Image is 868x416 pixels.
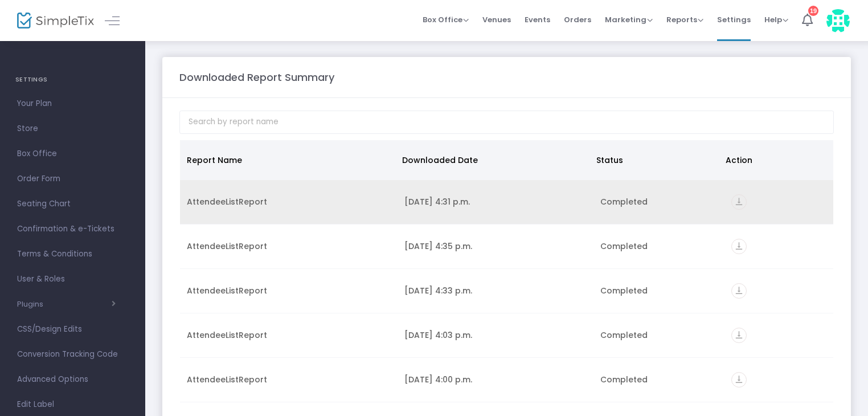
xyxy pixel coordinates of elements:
i: vertical_align_bottom [731,372,747,388]
span: Help [764,14,788,25]
a: vertical_align_bottom [731,287,747,298]
div: 2025-09-12 4:00 p.m. [404,374,587,385]
div: 19 [808,6,818,16]
span: Box Office [423,14,469,25]
th: Action [719,140,826,180]
span: User & Roles [17,272,128,287]
div: 2025-09-18 4:03 p.m. [404,329,587,341]
span: Seating Chart [17,197,128,211]
span: Your Plan [17,96,128,111]
span: CSS/Design Edits [17,322,128,337]
a: vertical_align_bottom [731,242,747,254]
div: Completed [600,240,717,252]
span: Store [17,121,128,136]
button: Plugins [17,300,116,309]
a: vertical_align_bottom [731,198,747,209]
th: Downloaded Date [395,140,589,180]
span: Terms & Conditions [17,247,128,262]
span: Venues [482,5,511,34]
i: vertical_align_bottom [731,194,747,210]
span: Orders [564,5,591,34]
div: Completed [600,374,717,385]
div: https://go.SimpleTix.com/s031v [731,194,826,210]
i: vertical_align_bottom [731,283,747,299]
span: Reports [666,14,703,25]
div: Completed [600,329,717,341]
h4: SETTINGS [15,68,130,91]
div: AttendeeListReport [187,240,391,252]
div: 2025-09-23 4:31 p.m. [404,196,587,207]
div: Completed [600,196,717,207]
span: Settings [717,5,751,34]
span: Confirmation & e-Tickets [17,222,128,236]
div: AttendeeListReport [187,374,391,385]
m-panel-title: Downloaded Report Summary [179,70,334,85]
div: Completed [600,285,717,296]
span: Events [525,5,550,34]
a: vertical_align_bottom [731,376,747,387]
div: 2025-09-19 4:35 p.m. [404,240,587,252]
div: https://go.SimpleTix.com/qyohg [731,328,826,343]
span: Edit Label [17,397,128,412]
span: Conversion Tracking Code [17,347,128,362]
div: https://go.SimpleTix.com/232p5 [731,283,826,299]
input: Search by report name [179,111,834,134]
a: vertical_align_bottom [731,331,747,342]
th: Status [589,140,719,180]
span: Box Office [17,146,128,161]
div: https://go.SimpleTix.com/brkt5 [731,372,826,388]
span: Order Form [17,172,128,186]
div: AttendeeListReport [187,329,391,341]
div: AttendeeListReport [187,196,391,207]
div: 2025-09-19 4:33 p.m. [404,285,587,296]
div: https://go.SimpleTix.com/ncezl [731,239,826,254]
th: Report Name [180,140,395,180]
div: AttendeeListReport [187,285,391,296]
span: Advanced Options [17,372,128,387]
i: vertical_align_bottom [731,328,747,343]
span: Marketing [605,14,653,25]
i: vertical_align_bottom [731,239,747,254]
